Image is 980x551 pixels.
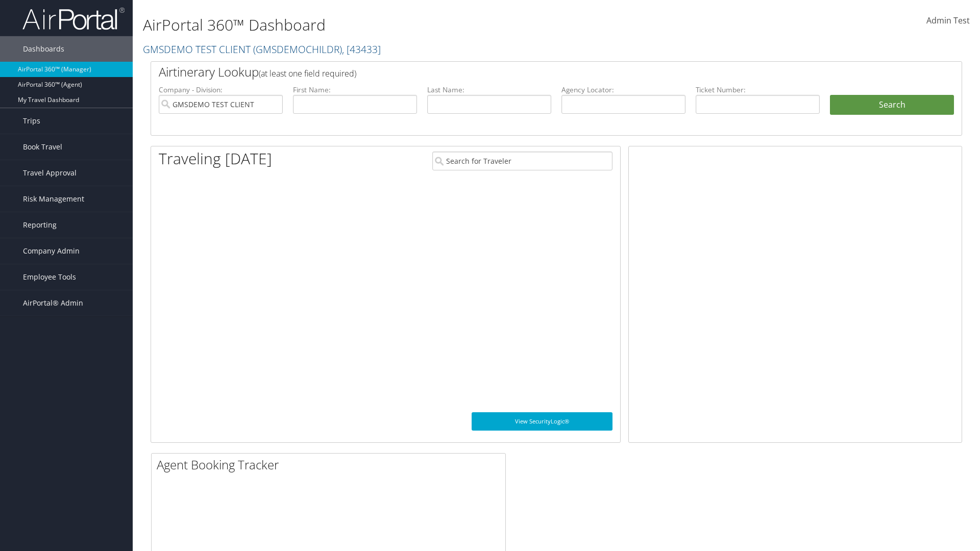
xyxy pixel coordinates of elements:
span: AirPortal® Admin [23,290,83,316]
span: Reporting [23,212,57,238]
span: Admin Test [926,15,970,26]
h1: AirPortal 360™ Dashboard [143,14,694,36]
label: Ticket Number: [696,85,820,95]
h1: Traveling [DATE] [159,148,272,169]
h2: Airtinerary Lookup [159,63,887,81]
a: GMSDEMO TEST CLIENT [143,42,381,56]
span: Risk Management [23,186,84,212]
input: Search for Traveler [432,152,612,170]
span: Company Admin [23,238,80,264]
img: airportal-logo.png [22,7,125,31]
span: Trips [23,108,40,134]
label: First Name: [293,85,417,95]
span: , [ 43433 ] [342,42,381,56]
a: Admin Test [926,5,970,37]
label: Agency Locator: [561,85,685,95]
span: Employee Tools [23,264,76,290]
span: Travel Approval [23,160,77,186]
span: (at least one field required) [259,68,356,79]
h2: Agent Booking Tracker [157,456,505,473]
label: Last Name: [427,85,551,95]
a: View SecurityLogic® [472,412,612,431]
span: Book Travel [23,134,62,160]
span: ( GMSDEMOCHILDR ) [253,42,342,56]
span: Dashboards [23,36,64,62]
label: Company - Division: [159,85,283,95]
button: Search [830,95,954,115]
